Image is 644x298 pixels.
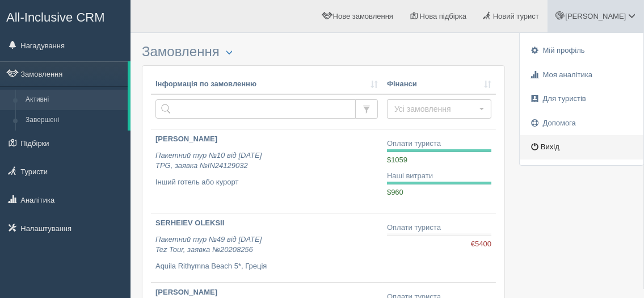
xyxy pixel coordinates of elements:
b: [PERSON_NAME] [155,288,217,296]
span: [PERSON_NAME] [565,12,626,20]
span: Моя аналітика [543,70,592,79]
b: SERHEIEV OLEKSII [155,219,224,227]
span: $960 [387,188,403,196]
a: Інформація по замовленню [155,79,378,90]
span: Мій профіль [543,46,585,54]
div: Наші витрати [387,171,491,182]
i: Пакетний тур №10 від [DATE] TPG, заявка №IN24129032 [155,151,262,170]
span: All-Inclusive CRM [6,10,105,24]
a: SERHEIEV OLEKSII Пакетний тур №49 від [DATE]Tez Tour, заявка №20208256 Aquila Rithymna Beach 5*, ... [151,213,382,282]
button: Усі замовлення [387,99,491,119]
div: Оплати туриста [387,223,491,233]
span: Усі замовлення [394,103,477,115]
a: Моя аналітика [520,63,643,87]
a: Мій профіль [520,39,643,63]
input: Пошук за номером замовлення, ПІБ або паспортом туриста [155,99,356,119]
h3: Замовлення [142,44,505,60]
a: Допомога [520,111,643,136]
a: [PERSON_NAME] Пакетний тур №10 від [DATE]TPG, заявка №IN24129032 Інший готель або курорт [151,129,382,213]
a: All-Inclusive CRM [1,1,130,32]
b: [PERSON_NAME] [155,135,217,143]
a: Активні [20,90,128,110]
p: Aquila Rithymna Beach 5*, Греція [155,261,378,272]
span: Допомога [543,119,576,127]
a: Завершені [20,110,128,131]
span: Нова підбірка [420,12,467,20]
a: Вихід [520,135,643,160]
span: Нове замовлення [333,12,393,20]
a: Фінанси [387,79,491,90]
span: Новий турист [493,12,539,20]
span: Для туристів [543,94,586,103]
span: $1059 [387,156,407,164]
span: €5400 [471,239,491,250]
a: Для туристів [520,87,643,111]
p: Інший готель або курорт [155,177,378,188]
i: Пакетний тур №49 від [DATE] Tez Tour, заявка №20208256 [155,235,262,254]
div: Оплати туриста [387,138,491,149]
